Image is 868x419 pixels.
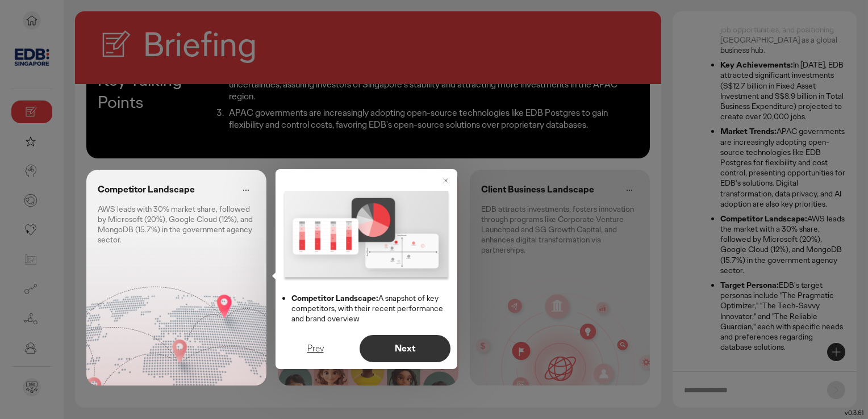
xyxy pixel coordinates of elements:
li: A snapshot of key competitors, with their recent performance and brand overview [291,293,450,324]
p: Prev [294,344,336,353]
img: image [282,191,450,282]
p: Next [372,344,439,353]
button: Prev [282,335,348,362]
strong: Competitor Landscape: [291,293,378,303]
button: Next [360,335,450,362]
